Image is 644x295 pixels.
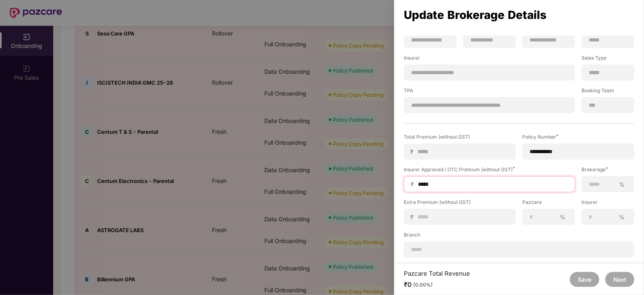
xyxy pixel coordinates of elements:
span: ₹ [410,148,417,156]
label: Branch [404,231,634,241]
label: Total Premium (without GST) [404,133,516,143]
label: Extra Premium (without GST) [404,199,516,209]
div: Policy Number [522,133,634,140]
span: ₹ [411,181,417,188]
span: % [557,213,569,221]
button: Save [570,272,599,287]
span: % [616,181,628,188]
button: Next [605,272,634,287]
div: Update Brokerage Details [404,10,634,19]
div: ₹0 [404,280,470,289]
label: Insurer [404,54,575,64]
label: Sales Type [582,54,634,64]
div: (0.00%) [413,282,433,288]
div: Pazcare Total Revenue [404,270,470,277]
span: % [616,213,628,221]
label: Booking Team [582,87,634,97]
div: Insurer Approved / OTC Premium (without GST) [404,166,575,173]
label: Insurer [582,199,634,209]
div: Brokerage [582,166,634,173]
label: TPA [404,87,575,97]
label: Pazcare [522,199,575,209]
span: ₹ [410,213,417,221]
